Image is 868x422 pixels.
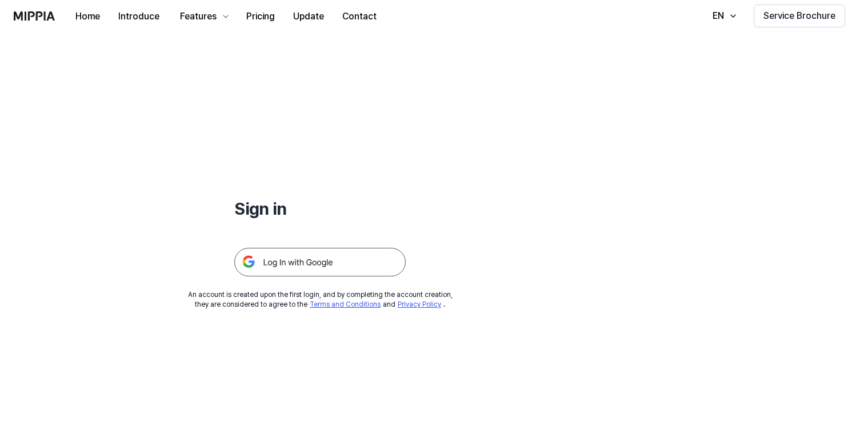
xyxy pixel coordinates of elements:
img: logo [14,11,55,21]
button: EN [701,5,745,27]
button: Introduce [109,5,169,28]
button: Home [66,5,109,28]
a: Privacy Policy [398,300,441,308]
button: Update [284,5,333,28]
div: An account is created upon the first login, and by completing the account creation, they are cons... [188,290,453,310]
img: 구글 로그인 버튼 [234,248,406,276]
a: Terms and Conditions [310,300,381,308]
button: Service Brochure [754,5,845,27]
h1: Sign in [234,196,406,220]
button: Features [169,5,237,28]
div: EN [710,9,726,23]
button: Pricing [237,5,284,28]
button: Contact [333,5,386,28]
a: Update [284,1,333,32]
div: Features [178,10,219,23]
